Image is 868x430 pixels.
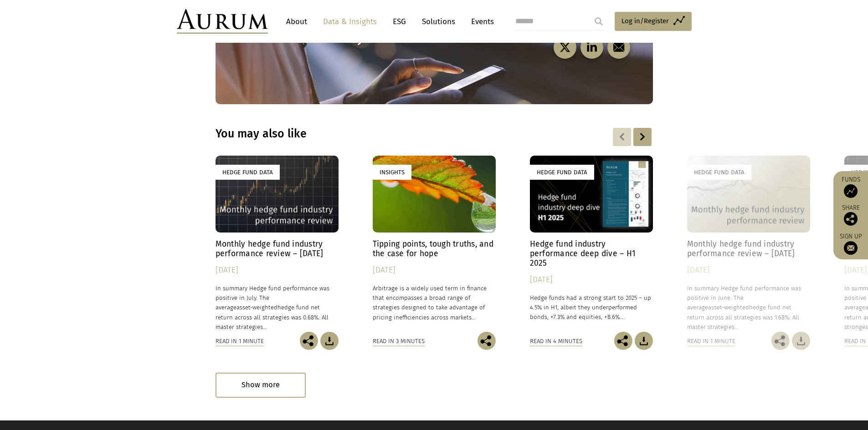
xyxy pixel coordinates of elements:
div: Read in 1 minute [687,336,735,346]
img: Share this post [300,332,318,350]
p: Arbitrage is a widely used term in finance that encompasses a broad range of strategies designed ... [373,283,496,322]
div: Read in 4 minutes [530,336,582,346]
div: [DATE] [530,273,653,286]
div: Read in 1 minute [216,336,264,346]
img: Share this post [844,212,858,226]
span: Log in/Register [621,15,669,26]
img: linkedin-black.svg [586,42,597,53]
h4: Tipping points, tough truths, and the case for hope [373,239,496,258]
img: Download Article [320,332,339,350]
input: Submit [590,12,608,30]
span: asset-weighted [708,304,749,311]
img: Share this post [614,332,632,350]
img: Sign up to our newsletter [844,241,858,255]
img: Aurum [177,9,268,34]
img: Download Article [635,332,653,350]
h4: Monthly hedge fund industry performance review – [DATE] [216,239,339,258]
p: In summary Hedge fund performance was positive in July. The average hedge fund net return across ... [216,283,339,332]
div: Hedge Fund Data [687,165,751,180]
a: Solutions [417,13,460,30]
div: Hedge Fund Data [216,165,280,180]
div: Share [838,205,863,226]
div: [DATE] [687,264,810,277]
img: Share this post [478,332,496,350]
a: About [282,13,312,30]
a: Funds [838,176,863,198]
img: twitter-black.svg [559,42,570,53]
h4: Monthly hedge fund industry performance review – [DATE] [687,239,810,258]
div: [DATE] [216,264,339,277]
a: Log in/Register [615,12,692,31]
div: [DATE] [373,264,496,277]
h4: Hedge fund industry performance deep dive – H1 2025 [530,239,653,268]
div: Hedge Fund Data [530,165,594,180]
p: In summary Hedge fund performance was positive in June. The average hedge fund net return across ... [687,283,810,332]
img: Access Funds [844,184,858,198]
div: Show more [216,373,306,398]
img: Download Article [792,332,810,350]
a: Data & Insights [318,13,381,30]
a: Sign up [838,233,863,255]
h3: You may also like [216,127,535,141]
a: Hedge Fund Data Hedge fund industry performance deep dive – H1 2025 [DATE] Hedge funds had a stro... [530,156,653,332]
img: Share this post [771,332,790,350]
a: ESG [388,13,411,30]
p: Hedge funds had a strong start to 2025 – up 4.5% in H1, albeit they underperformed bonds, +7.3% a... [530,293,653,322]
div: Read in 3 minutes [373,336,425,346]
img: email-black.svg [613,42,624,53]
a: Insights Tipping points, tough truths, and the case for hope [DATE] Arbitrage is a widely used te... [373,156,496,332]
div: Insights [373,165,411,180]
a: Hedge Fund Data Monthly hedge fund industry performance review – [DATE] [DATE] In summary Hedge f... [216,156,339,332]
span: asset-weighted [236,304,277,311]
a: Events [467,13,494,30]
